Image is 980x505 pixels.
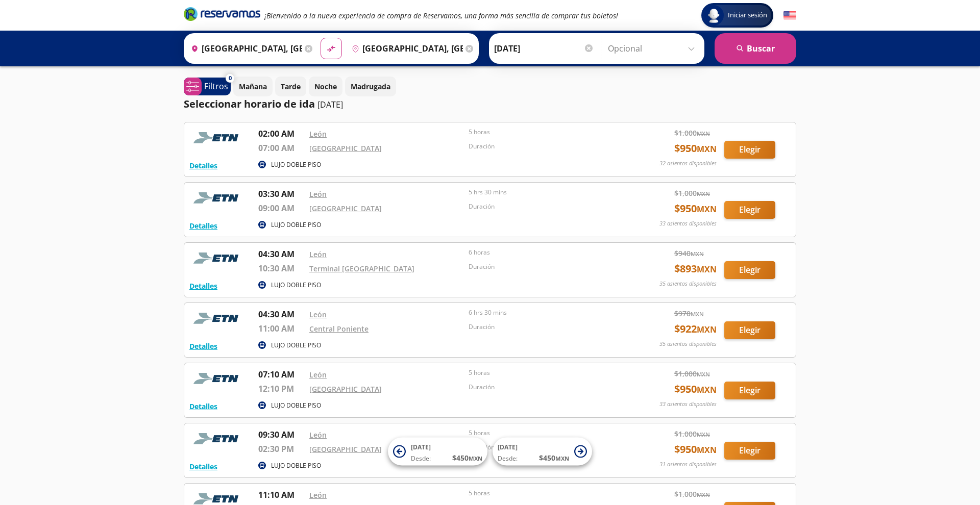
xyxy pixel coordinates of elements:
[275,77,306,96] button: Tarde
[189,341,217,351] button: Detalles
[345,77,396,96] button: Madrugada
[724,261,775,279] button: Elegir
[309,143,382,153] a: [GEOGRAPHIC_DATA]
[697,190,710,197] small: MXN
[271,160,321,169] p: LUJO DOBLE PISO
[189,461,217,472] button: Detalles
[351,81,390,92] p: Madrugada
[674,201,717,216] span: $ 950
[469,454,482,462] small: MXN
[184,6,260,24] a: Brand Logo
[309,490,327,500] a: León
[184,6,260,21] i: Brand Logo
[239,81,267,92] p: Mañana
[258,248,304,260] p: 04:30 AM
[469,368,623,377] p: 5 horas
[314,81,337,92] p: Noche
[189,128,246,148] img: RESERVAMOS
[309,77,342,96] button: Noche
[674,141,717,156] span: $ 950
[189,281,217,291] button: Detalles
[724,321,775,339] button: Elegir
[271,281,321,290] p: LUJO DOBLE PISO
[189,308,246,329] img: RESERVAMOS
[189,160,217,171] button: Detalles
[184,96,315,112] p: Seleccionar horario de ida
[258,308,304,320] p: 04:30 AM
[659,280,717,288] p: 35 asientos disponibles
[258,188,304,200] p: 03:30 AM
[309,264,414,273] a: Terminal [GEOGRAPHIC_DATA]
[258,142,304,154] p: 07:00 AM
[189,188,246,208] img: RESERVAMOS
[189,368,246,389] img: RESERVAMOS
[469,188,623,197] p: 5 hrs 30 mins
[539,452,569,463] span: $ 450
[411,443,431,451] span: [DATE]
[271,401,321,410] p: LUJO DOBLE PISO
[674,368,710,379] span: $ 1,000
[724,201,775,219] button: Elegir
[498,454,518,463] span: Desde:
[258,383,304,395] p: 12:10 PM
[189,220,217,231] button: Detalles
[659,219,717,228] p: 33 asientos disponibles
[469,128,623,137] p: 5 horas
[674,489,710,499] span: $ 1,000
[691,250,704,258] small: MXN
[469,428,623,438] p: 5 horas
[309,204,382,213] a: [GEOGRAPHIC_DATA]
[697,444,717,456] small: MXN
[388,438,487,466] button: [DATE]Desde:$450MXN
[233,77,273,96] button: Mañana
[189,248,246,268] img: RESERVAMOS
[724,382,775,399] button: Elegir
[469,489,623,498] p: 5 horas
[469,322,623,332] p: Duración
[469,308,623,317] p: 6 hrs 30 mins
[724,10,771,20] span: Iniciar sesión
[493,438,592,466] button: [DATE]Desde:$450MXN
[187,36,302,61] input: Buscar Origen
[264,11,618,20] em: ¡Bienvenido a la nueva experiencia de compra de Reservamos, una forma más sencilla de comprar tus...
[309,430,327,440] a: León
[608,36,699,61] input: Opcional
[697,384,717,395] small: MXN
[697,130,710,137] small: MXN
[204,80,228,92] p: Filtros
[309,384,382,394] a: [GEOGRAPHIC_DATA]
[659,159,717,168] p: 32 asientos disponibles
[229,74,232,83] span: 0
[715,33,796,64] button: Buscar
[189,401,217,412] button: Detalles
[724,141,775,159] button: Elegir
[309,189,327,199] a: León
[452,452,482,463] span: $ 450
[309,444,382,454] a: [GEOGRAPHIC_DATA]
[281,81,301,92] p: Tarde
[309,310,327,319] a: León
[674,428,710,439] span: $ 1,000
[469,383,623,392] p: Duración
[189,428,246,449] img: RESERVAMOS
[271,341,321,350] p: LUJO DOBLE PISO
[674,128,710,138] span: $ 1,000
[697,431,710,438] small: MXN
[258,202,304,214] p: 09:00 AM
[309,129,327,139] a: León
[309,370,327,380] a: León
[258,428,304,441] p: 09:30 AM
[724,442,775,460] button: Elegir
[697,143,717,155] small: MXN
[697,370,710,378] small: MXN
[674,248,704,259] span: $ 940
[258,489,304,501] p: 11:10 AM
[271,461,321,470] p: LUJO DOBLE PISO
[674,188,710,198] span: $ 1,000
[411,454,431,463] span: Desde:
[258,262,304,274] p: 10:30 AM
[494,36,594,61] input: Elegir Fecha
[674,442,717,457] span: $ 950
[317,98,343,111] p: [DATE]
[783,9,796,22] button: English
